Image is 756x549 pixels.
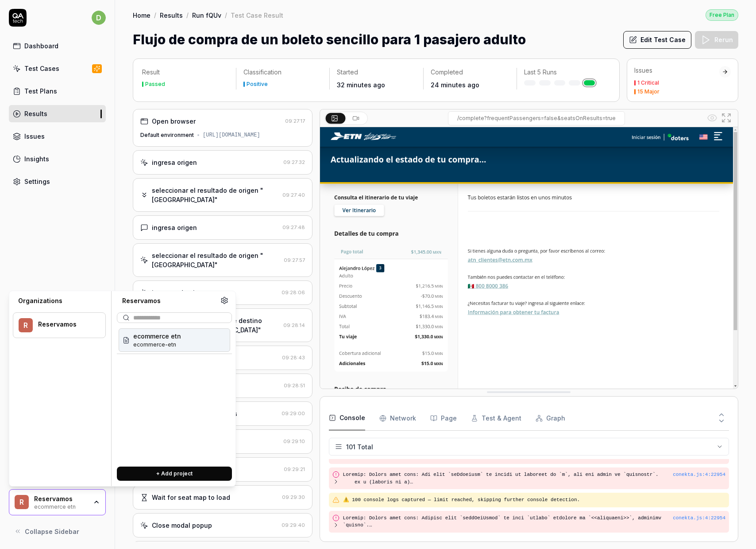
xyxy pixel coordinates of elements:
[192,11,221,19] a: Run fQUv
[673,514,725,522] div: conekta.js : 4 : 22954
[142,68,229,77] p: Result
[673,471,725,479] div: conekta.js : 4 : 22954
[117,327,232,459] div: Suggestions
[9,82,106,100] a: Test Plans
[247,82,268,87] div: Positive
[186,11,189,19] div: /
[92,9,106,27] button: d
[25,527,79,536] span: Collapse Sidebar
[705,111,719,125] button: Show all interative elements
[220,296,228,307] a: Organization settings
[282,354,305,361] time: 09:28:43
[133,341,181,349] span: Project ID: yf00
[24,41,58,51] div: Dashboard
[225,11,227,19] div: /
[152,493,230,502] div: Wait for seat map to load
[343,514,673,529] pre: Loremip: Dolors amet cons: Adipisc elit `seddOeiUsmod` te inci `utlabo` etdolore ma `<<aliquaeni>...
[203,131,260,139] div: [URL][DOMAIN_NAME]
[24,86,57,96] div: Test Plans
[9,173,106,190] a: Settings
[9,128,106,145] a: Issues
[9,489,106,516] button: RReservamosecommerce etn
[19,318,33,332] span: R
[282,224,305,230] time: 09:27:48
[283,159,305,165] time: 09:27:32
[15,495,29,509] span: R
[13,312,106,338] button: RReservamos
[152,521,212,530] div: Close modal popup
[9,105,106,122] a: Results
[13,296,106,305] div: Organizations
[673,514,725,522] button: conekta.js:4:22954
[9,37,106,55] a: Dashboard
[133,30,526,50] h1: Flujo de compra de un boleto sencillo para 1 pasajero adulto
[231,11,283,19] div: Test Case Result
[431,81,479,89] time: 24 minutes ago
[117,296,220,305] div: Reservamos
[9,60,106,77] a: Test Cases
[24,132,45,141] div: Issues
[133,331,181,341] span: ecommerce etn
[719,111,733,125] button: Open in full screen
[24,177,50,186] div: Settings
[154,11,156,19] div: /
[673,471,725,479] button: conekta.js:4:22954
[282,192,305,198] time: 09:27:40
[282,522,305,528] time: 09:29:40
[117,467,232,481] button: + Add project
[284,382,305,389] time: 09:28:51
[152,288,203,297] div: ingresar destino
[284,257,305,263] time: 09:27:57
[152,223,197,232] div: ingresa origen
[329,406,365,431] button: Console
[284,466,305,472] time: 09:29:21
[152,117,196,126] div: Open browser
[282,410,305,417] time: 09:29:00
[536,406,565,431] button: Graph
[706,9,738,21] button: Free Plan
[637,80,659,86] div: 1 Critical
[623,31,691,49] button: Edit Test Case
[343,496,725,504] pre: ⚠️ 100 console logs captured — limit reached, skipping further console detection.
[283,322,305,328] time: 09:28:14
[524,68,603,77] p: Last 5 Runs
[337,81,385,89] time: 32 minutes ago
[379,406,416,431] button: Network
[145,82,165,87] div: Passed
[34,495,87,503] div: Reservamos
[38,320,94,328] div: Reservamos
[634,66,719,75] div: Issues
[160,11,183,19] a: Results
[34,502,87,510] div: ecommerce etn
[9,150,106,167] a: Insights
[152,186,279,204] div: seleccionar el resultado de origen "[GEOGRAPHIC_DATA]"
[282,289,305,296] time: 09:28:06
[283,438,305,444] time: 09:29:10
[152,158,197,167] div: ingresa origen
[695,31,738,49] button: Rerun
[243,68,323,77] p: Classification
[24,154,49,164] div: Insights
[92,11,106,25] span: d
[471,406,521,431] button: Test & Agent
[430,406,457,431] button: Page
[320,127,738,389] img: Screenshot
[133,11,150,19] a: Home
[24,109,47,118] div: Results
[337,68,416,77] p: Started
[285,118,305,124] time: 09:27:17
[282,494,305,500] time: 09:29:30
[140,131,194,139] div: Default environment
[9,522,106,540] button: Collapse Sidebar
[637,89,660,94] div: 15 Major
[24,64,59,73] div: Test Cases
[431,68,510,77] p: Completed
[152,251,280,269] div: seleccionar el resultado de origen "[GEOGRAPHIC_DATA]"
[343,471,673,486] pre: Loremip: Dolors amet cons: Adi elit `seDdoeiusm` te incidi ut laboreet do `m`, ali eni admin ve `...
